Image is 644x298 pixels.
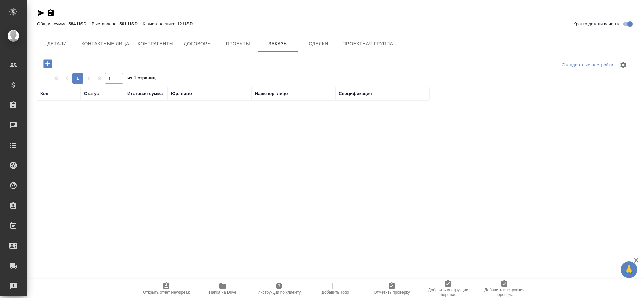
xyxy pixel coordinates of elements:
div: Наше юр. лицо [255,90,288,97]
p: 12 USD [177,21,198,26]
div: Спецификация [339,90,372,97]
span: Проектная группа [342,40,393,48]
p: К выставлению: [143,21,177,26]
span: из 1 страниц [127,74,156,84]
button: Скопировать ссылку для ЯМессенджера [37,9,45,17]
button: Открыть отчет Newspeak [138,279,195,298]
span: Договоры [181,40,214,48]
button: Добавить проект [39,57,57,71]
span: Настроить таблицу [615,57,631,73]
span: 🙏 [623,263,635,277]
span: Проекты [222,40,254,48]
span: Открыть отчет Newspeak [143,290,190,295]
span: Папка на Drive [209,290,236,295]
p: 501 USD [119,21,143,26]
p: 584 USD [68,21,92,26]
span: Отметить проверку [374,290,410,295]
span: Добавить Todo [322,290,349,295]
button: Добавить Todo [307,279,364,298]
span: Контрагенты [138,40,174,48]
button: Добавить инструкции перевода [476,279,533,298]
button: Добавить инструкции верстки [420,279,476,298]
div: split button [560,60,615,70]
span: Инструкции по клиенту [258,290,301,295]
p: Общая сумма [37,21,68,26]
div: Статус [84,90,99,97]
span: Заказы [262,40,294,48]
div: Код [40,90,48,97]
button: Отметить проверку [364,279,420,298]
p: Выставлено: [92,21,119,26]
span: Детали [41,40,73,48]
div: Юр. лицо [171,90,192,97]
button: Папка на Drive [195,279,251,298]
button: 🙏 [621,261,637,278]
div: Итоговая сумма [127,90,163,97]
span: Добавить инструкции верстки [424,288,472,297]
span: Добавить инструкции перевода [480,288,529,297]
button: Скопировать ссылку [47,9,55,17]
span: Кратко детали клиента [573,21,621,27]
span: Контактные лица [81,40,129,48]
span: Сделки [302,40,334,48]
button: Инструкции по клиенту [251,279,307,298]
